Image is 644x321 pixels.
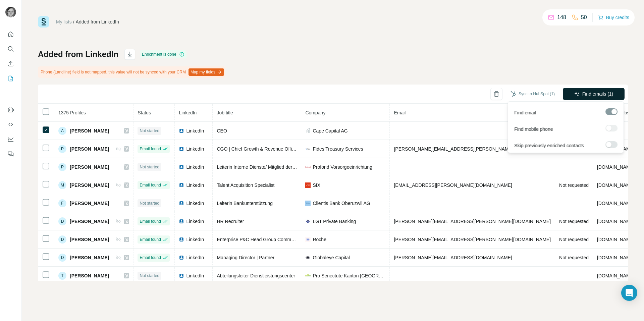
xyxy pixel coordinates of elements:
span: [PERSON_NAME] [70,164,109,170]
img: Surfe Logo [38,16,49,28]
span: LinkedIn [186,218,204,225]
span: LinkedIn [186,127,204,134]
div: Phone (Landline) field is not mapped, this value will not be synced with your CRM [38,66,225,78]
button: Feedback [5,148,16,160]
span: Clientis Bank Oberuzwil AG [313,200,370,207]
a: My lists [56,19,72,24]
span: Profond Vorsorgeeinrichtung [313,164,372,170]
span: [DOMAIN_NAME] [597,237,635,242]
span: Fides Treasury Services [313,146,363,152]
span: [PERSON_NAME][EMAIL_ADDRESS][DOMAIN_NAME] [394,255,512,260]
div: Open Intercom Messenger [621,285,637,301]
span: Not started [140,273,159,279]
span: Abteilungsleiter Dienstleistungscenter [217,273,295,278]
img: LinkedIn logo [179,273,184,278]
img: company-logo [305,201,311,206]
span: [DOMAIN_NAME] [597,219,635,224]
span: [PERSON_NAME] [70,272,109,279]
div: T [58,272,66,280]
img: company-logo [305,164,311,170]
span: Not started [140,164,159,170]
span: Company [305,110,325,115]
button: Dashboard [5,133,16,145]
div: D [58,235,66,244]
span: Email [394,110,406,115]
img: company-logo [305,255,311,260]
img: company-logo [305,273,311,278]
span: Enterprise P&C Head Group Communications & Corporate Finance / Global Sen. HR Director/VP [217,237,419,242]
button: Map my fields [189,68,224,76]
img: LinkedIn logo [179,146,184,152]
span: LinkedIn [186,272,204,279]
button: Enrich CSV [5,58,16,70]
span: Managing Director | Partner [217,255,274,260]
span: Email found [140,255,161,261]
span: Email found [140,182,161,188]
div: M [58,181,66,189]
img: LinkedIn logo [179,128,184,133]
h1: Added from LinkedIn [38,49,118,60]
div: D [58,217,66,225]
span: Email found [140,146,161,152]
span: [DOMAIN_NAME] [597,182,635,188]
span: Leiterin Interne Dienste/ Mitglied der Geschäftsleitung [217,164,328,170]
span: [PERSON_NAME] [70,236,109,243]
span: [DOMAIN_NAME] [597,255,635,260]
div: F [58,199,66,207]
span: Pro Senectute Kanton [GEOGRAPHIC_DATA] [313,272,385,279]
span: 1375 Profiles [58,110,86,115]
button: My lists [5,72,16,85]
span: Status [138,110,151,115]
span: Find email [514,109,536,116]
img: LinkedIn logo [179,219,184,224]
img: LinkedIn logo [179,182,184,188]
img: company-logo [305,237,311,242]
span: LGT Private Banking [313,218,356,225]
span: Roche [313,236,326,243]
span: LinkedIn [186,164,204,170]
button: Search [5,43,16,55]
button: Use Surfe on LinkedIn [5,104,16,116]
span: Cape Capital AG [313,127,347,134]
span: [EMAIL_ADDRESS][PERSON_NAME][DOMAIN_NAME] [394,182,512,188]
span: Skip previously enriched contacts [514,142,584,149]
span: LinkedIn [186,254,204,261]
span: Not requested [559,255,589,260]
span: LinkedIn [186,200,204,207]
span: Email found [140,236,161,243]
span: LinkedIn [179,110,197,115]
img: Avatar [5,7,16,17]
span: Talent Acquisition Specialist [217,182,274,188]
span: [PERSON_NAME] [70,182,109,189]
button: Buy credits [598,13,629,22]
span: Find emails (1) [582,91,613,97]
img: LinkedIn logo [179,237,184,242]
span: HR Recruiter [217,219,244,224]
span: SIX [313,182,320,189]
p: 148 [557,13,566,21]
span: LinkedIn [186,236,204,243]
span: [PERSON_NAME] [70,200,109,207]
div: P [58,163,66,171]
span: [DOMAIN_NAME] [597,273,635,278]
img: LinkedIn logo [179,255,184,260]
span: [DOMAIN_NAME] [597,201,635,206]
span: [PERSON_NAME][EMAIL_ADDRESS][PERSON_NAME][DOMAIN_NAME] [394,146,551,152]
img: LinkedIn logo [179,164,184,170]
span: CGO | Chief Growth & Revenue Officer [217,146,298,152]
button: Sync to HubSpot (1) [506,89,559,99]
span: Not requested [559,237,589,242]
span: [PERSON_NAME] [70,254,109,261]
p: 50 [581,13,587,21]
div: D [58,254,66,262]
button: Use Surfe API [5,118,16,130]
span: LinkedIn [186,182,204,189]
span: [PERSON_NAME] [70,146,109,152]
span: Find mobile phone [514,126,553,132]
div: Added from LinkedIn [76,18,119,25]
span: [PERSON_NAME][EMAIL_ADDRESS][PERSON_NAME][DOMAIN_NAME] [394,219,551,224]
div: A [58,127,66,135]
span: Email found [140,218,161,224]
button: Find emails (1) [563,88,625,100]
span: Not requested [559,182,589,188]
